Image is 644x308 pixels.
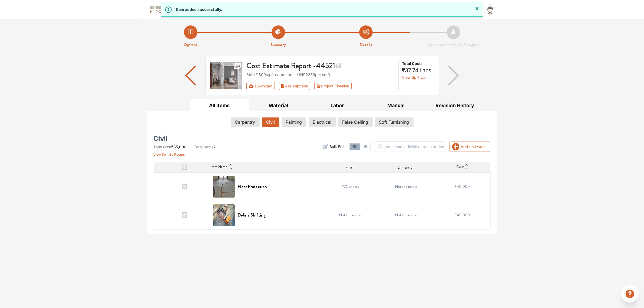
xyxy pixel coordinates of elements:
[211,164,228,171] span: Item Name
[246,72,395,77] div: 3bhk / 1600 sq.ft carpet area / INR 2359 per sq.ft.
[213,204,235,226] img: Debris Shifting
[185,66,196,85] img: arrow left
[402,61,434,66] strong: Total Cost:
[194,144,216,150] li: 2
[176,6,222,13] span: Item added successfully.
[448,66,459,85] img: arrow right
[375,117,414,127] button: Soft Furnishing
[209,61,243,90] img: gallery
[378,172,434,201] td: Not applicable
[213,176,235,198] img: Floor Protection
[279,82,311,90] button: Assumptions
[425,99,484,112] button: Revision History
[322,201,378,229] td: Not applicable
[378,201,434,229] td: Not applicable
[231,117,260,127] button: Carpentry
[338,117,373,127] button: False Ceiling
[456,164,464,171] span: Cost
[238,184,267,189] h6: Floor Protection
[360,42,372,48] strong: Details
[154,145,171,149] span: Total Cost
[323,144,345,149] button: Bulk Edit
[249,99,308,112] button: Material
[154,150,187,157] button: View Split By Rooms
[428,42,479,48] strong: Speak to a Hipcouch Designer
[309,117,336,127] button: Electrical
[366,99,425,112] button: Manual
[154,152,185,156] span: View Split By Rooms
[375,141,445,152] input: Item name or finish or room or description
[282,117,306,127] button: Painting
[246,82,275,90] button: Download
[346,165,354,170] span: Finish
[262,117,279,127] button: Civil
[402,67,418,74] span: ₹37.74
[246,61,395,71] h3: Cost Estimate Report - 44521
[402,75,426,80] span: View Split Up
[455,184,470,189] span: ₹40,000
[322,172,378,201] td: PVC sheets
[455,212,470,218] span: ₹45,000
[314,82,352,90] button: Project Timeline
[420,67,431,74] span: Lacs
[190,99,249,112] button: All Items
[402,74,426,80] button: View Split Up
[450,142,490,152] button: Add civil work
[246,82,395,90] div: Toolbar with button groups
[171,145,187,149] span: ₹85,000
[308,99,367,112] button: Labor
[194,145,214,149] span: Total Items
[398,165,414,170] span: Dimension
[246,82,356,90] div: First group
[329,144,345,149] span: Bulk Edit
[184,42,197,48] strong: Options
[270,42,286,48] strong: Summary
[154,136,168,141] h5: Civil
[238,212,266,218] h6: Debris Shifting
